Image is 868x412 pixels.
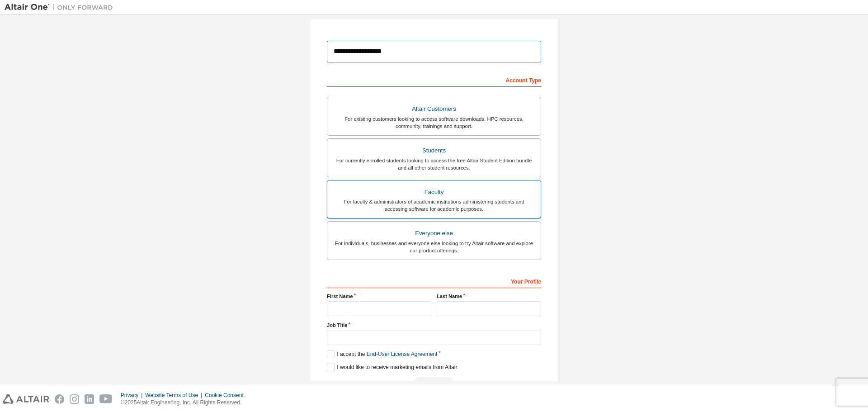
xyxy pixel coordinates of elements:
label: I accept the [327,350,437,358]
div: Your Profile [327,274,541,288]
div: Faculty [333,186,535,199]
label: Last Name [437,293,541,300]
div: Altair Customers [333,103,535,115]
a: End-User License Agreement [367,351,438,357]
div: Everyone else [333,227,535,240]
div: For existing customers looking to access software downloads, HPC resources, community, trainings ... [333,115,535,130]
label: First Name [327,293,431,300]
img: youtube.svg [99,394,113,404]
div: For faculty & administrators of academic institutions administering students and accessing softwa... [333,198,535,213]
img: Altair One [5,3,118,12]
div: Students [333,144,535,157]
img: facebook.svg [55,394,64,404]
div: Website Terms of Use [145,392,205,399]
img: linkedin.svg [85,394,94,404]
img: instagram.svg [70,394,79,404]
div: For currently enrolled students looking to access the free Altair Student Edition bundle and all ... [333,157,535,171]
div: Account Type [327,72,541,87]
p: © 2025 Altair Engineering, Inc. All Rights Reserved. [121,399,249,407]
div: Cookie Consent [205,392,249,399]
label: Job Title [327,322,541,329]
div: Read and acccept EULA to continue [327,377,541,390]
label: I would like to receive marketing emails from Altair [327,364,457,371]
img: altair_logo.svg [3,394,49,404]
div: For individuals, businesses and everyone else looking to try Altair software and explore our prod... [333,240,535,254]
div: Privacy [121,392,145,399]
